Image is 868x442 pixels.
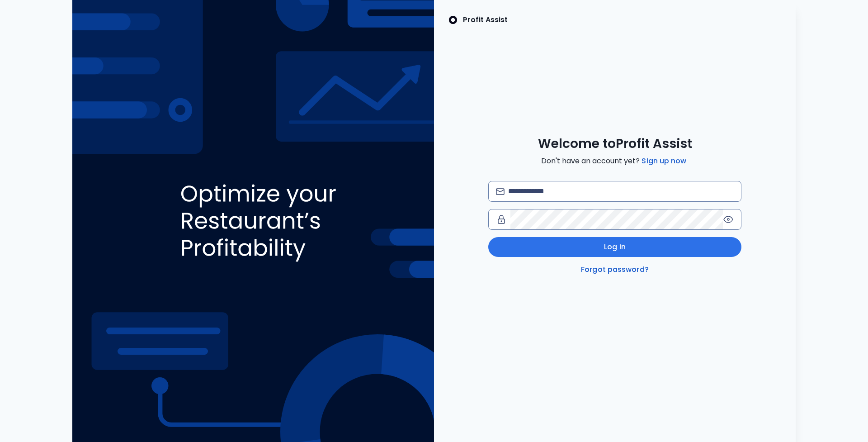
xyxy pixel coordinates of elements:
[579,264,651,275] a: Forgot password?
[538,136,692,152] span: Welcome to Profit Assist
[541,156,688,166] span: Don't have an account yet?
[496,188,505,195] img: email
[488,237,741,257] button: Log in
[640,156,688,166] a: Sign up now
[604,242,626,252] span: Log in
[448,14,458,25] img: SpotOn Logo
[463,14,508,25] p: Profit Assist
